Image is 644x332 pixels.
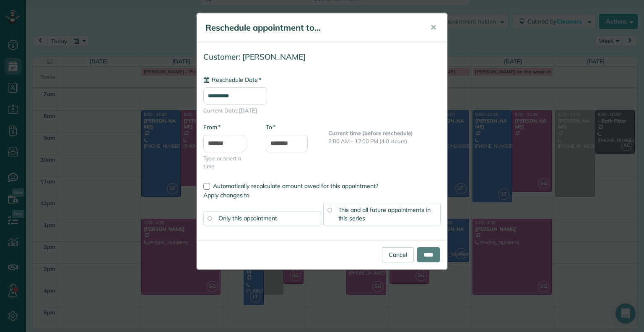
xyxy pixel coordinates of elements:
[266,123,275,131] label: To
[203,107,441,115] span: Current Date: [DATE]
[328,137,441,145] p: 8:00 AM - 12:00 PM (4.0 Hours)
[203,76,261,84] label: Reschedule Date
[203,123,221,131] label: From
[203,154,253,170] span: Type or select a time
[338,206,431,222] span: This and all future appointments in this series
[205,22,418,34] h5: Reschedule appointment to...
[208,216,212,220] input: Only this appointment
[218,214,277,222] span: Only this appointment
[328,130,413,136] b: Current time (before reschedule)
[382,247,414,262] a: Cancel
[213,182,378,190] span: Automatically recalculate amount owed for this appointment?
[327,208,332,212] input: This and all future appointments in this series
[203,191,441,199] label: Apply changes to
[203,52,441,61] h4: Customer: [PERSON_NAME]
[430,23,436,32] span: ✕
